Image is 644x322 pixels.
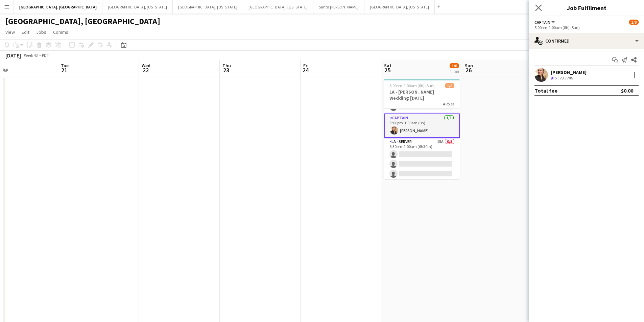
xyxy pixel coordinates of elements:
[53,29,68,35] span: Comms
[621,87,633,94] div: $0.00
[529,3,644,12] h3: Job Fulfilment
[3,28,18,36] a: View
[33,28,49,36] a: Jobs
[445,83,454,88] span: 1/8
[384,79,460,179] app-job-card: 5:00pm-1:00am (8h) (Sun)1/8LA - [PERSON_NAME] Wedding [DATE]4 Roles5:00pm-10:00pm (5h) Captain1/1...
[389,83,435,88] span: 5:00pm-1:00am (8h) (Sun)
[384,63,391,69] span: Sat
[534,20,556,25] button: Captain
[5,29,15,35] span: View
[465,63,473,69] span: Sun
[302,66,309,74] span: 24
[50,28,71,36] a: Comms
[173,0,243,14] button: [GEOGRAPHIC_DATA], [US_STATE]
[36,29,46,35] span: Jobs
[61,63,69,69] span: Tue
[384,89,460,101] h3: LA - [PERSON_NAME] Wedding [DATE]
[5,52,21,59] div: [DATE]
[464,66,473,74] span: 26
[60,66,69,74] span: 21
[450,69,459,74] div: 1 Job
[313,0,364,14] button: Santa [PERSON_NAME]
[222,63,231,69] span: Thu
[629,20,639,25] span: 1/8
[383,66,391,74] span: 25
[42,53,49,58] div: PDT
[22,53,39,58] span: Week 43
[534,25,639,30] div: 5:00pm-1:00am (8h) (Sun)
[443,101,454,106] span: 4 Roles
[303,63,309,69] span: Fri
[534,20,550,25] span: Captain
[243,0,313,14] button: [GEOGRAPHIC_DATA], [US_STATE]
[142,63,150,69] span: Wed
[5,16,160,26] h1: [GEOGRAPHIC_DATA], [GEOGRAPHIC_DATA]
[384,138,460,180] app-card-role: LA - Server15A0/36:30pm-1:00am (6h30m)
[102,0,173,14] button: [GEOGRAPHIC_DATA], [US_STATE]
[384,114,460,138] app-card-role: Captain1/15:00pm-1:00am (8h)[PERSON_NAME]
[141,66,150,74] span: 22
[551,69,587,75] div: [PERSON_NAME]
[221,66,231,74] span: 23
[534,87,557,94] div: Total fee
[14,0,102,14] button: [GEOGRAPHIC_DATA], [GEOGRAPHIC_DATA]
[22,29,29,35] span: Edit
[529,33,644,49] div: Confirmed
[450,63,459,68] span: 1/8
[364,0,435,14] button: [GEOGRAPHIC_DATA], [US_STATE]
[558,75,574,81] div: 23.17mi
[555,75,557,80] span: 5
[19,28,32,36] a: Edit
